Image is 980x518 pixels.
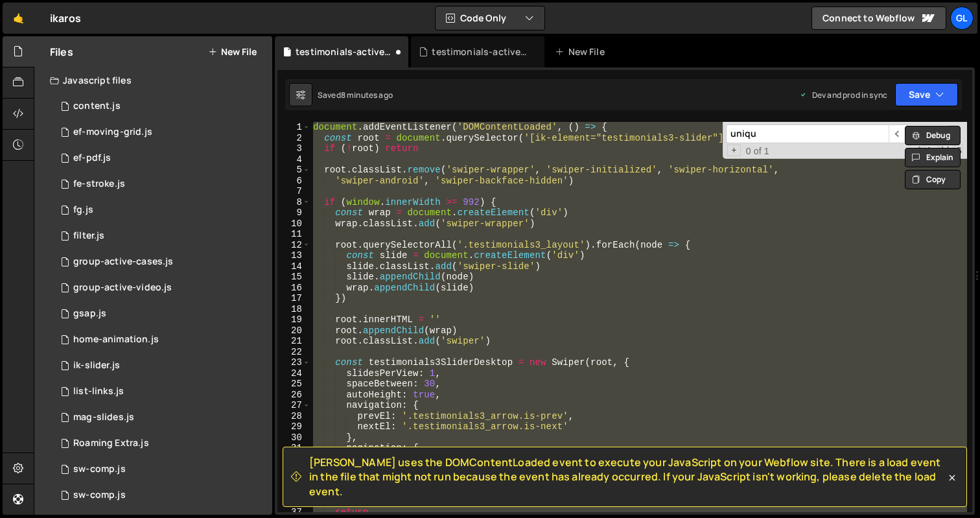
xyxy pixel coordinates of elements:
[318,89,393,100] div: Saved
[73,230,104,242] div: filter.js
[905,148,961,167] button: Explain
[277,432,310,443] div: 30
[50,45,73,59] h2: Files
[73,100,121,112] div: content.js
[277,122,310,133] div: 1
[277,176,310,187] div: 6
[727,145,741,157] span: Toggle Replace mode
[73,386,124,397] div: list-links.js
[277,218,310,230] div: 10
[905,126,961,145] button: Debug
[277,400,310,411] div: 27
[50,482,272,508] div: 5811/28691.js
[277,379,310,390] div: 25
[277,240,310,251] div: 12
[50,10,81,26] div: ikaros
[73,438,149,449] div: Roaming Extra.js
[50,405,272,430] div: 5811/20839.js
[50,119,272,145] div: 5811/22023.js
[555,45,609,58] div: New File
[73,256,173,268] div: group-active-cases.js
[73,126,152,138] div: ef-moving-grid.js
[889,124,907,143] span: ​
[277,507,310,518] div: 37
[277,250,310,261] div: 13
[277,368,310,379] div: 24
[277,314,310,325] div: 19
[277,304,310,315] div: 18
[277,336,310,347] div: 21
[50,249,272,275] div: 5811/25839.js
[277,207,310,218] div: 9
[50,223,272,249] div: 5811/11397.js
[73,204,93,216] div: fg.js
[341,89,393,100] div: 8 minutes ago
[741,146,775,157] span: 0 of 1
[277,143,310,154] div: 3
[50,275,272,301] div: 5811/26115.js
[277,347,310,358] div: 22
[799,89,887,100] div: Dev and prod in sync
[34,67,272,93] div: Javascript files
[50,197,272,223] div: 5811/16838.js
[73,360,120,371] div: ik-slider.js
[811,6,946,30] a: Connect to Webflow
[277,390,310,401] div: 26
[50,379,272,405] div: 5811/27226.js
[73,489,126,501] div: sw-comp.js
[277,475,310,486] div: 34
[277,486,310,497] div: 35
[277,357,310,368] div: 23
[309,455,946,499] span: [PERSON_NAME] uses the DOMContentLoaded event to execute your JavaScript on your Webflow site. Th...
[50,327,272,353] div: 5811/11866.js
[277,411,310,422] div: 28
[73,412,134,423] div: mag-slides.js
[50,93,272,119] div: 5811/11561.js
[50,145,272,171] div: 5811/15292.js
[3,3,34,34] a: 🤙
[277,154,310,165] div: 4
[950,6,974,30] a: Gl
[277,133,310,144] div: 2
[436,6,544,30] button: Code Only
[277,421,310,432] div: 29
[296,45,393,58] div: testimonials-active-slide.js
[50,171,272,197] div: 5811/28686.js
[73,464,126,475] div: sw-comp.js
[50,301,272,327] div: 5811/11416.js
[50,430,272,456] div: 5811/24594.js
[277,272,310,283] div: 15
[73,178,125,190] div: fe-stroke.js
[277,283,310,294] div: 16
[277,443,310,454] div: 31
[895,83,958,106] button: Save
[277,197,310,208] div: 8
[277,293,310,304] div: 17
[277,229,310,240] div: 11
[432,45,529,58] div: testimonials-active.js
[277,261,310,272] div: 14
[905,170,961,189] button: Copy
[277,497,310,508] div: 36
[277,186,310,197] div: 7
[73,282,172,294] div: group-active-video.js
[277,454,310,465] div: 32
[73,308,106,320] div: gsap.js
[277,464,310,475] div: 33
[726,124,889,143] input: Search for
[73,152,111,164] div: ef-pdf.js
[50,353,272,379] div: 5811/15760.js
[208,47,257,57] button: New File
[277,325,310,336] div: 20
[50,456,272,482] div: 5811/28690.js
[277,165,310,176] div: 5
[73,334,159,346] div: home-animation.js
